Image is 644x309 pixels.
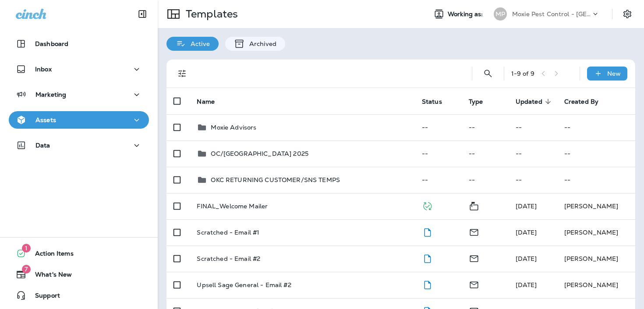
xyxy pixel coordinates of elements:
td: -- [415,140,462,167]
span: Draft [422,228,433,235]
p: Upsell Sage General - Email #2 [197,281,291,288]
span: Updated [516,98,554,105]
td: -- [415,114,462,140]
button: Assets [9,111,149,129]
span: Email [469,280,479,288]
span: Type [469,98,483,105]
button: Marketing [9,86,149,103]
span: Name [197,98,215,105]
span: Mailer [469,201,479,209]
p: Scratched - Email #2 [197,255,260,262]
span: 7 [22,265,31,274]
p: OKC RETURNING CUSTOMER/SNS TEMPS [211,176,340,183]
span: Created By [564,98,610,105]
td: -- [557,140,635,167]
td: -- [557,167,635,193]
span: Status [422,98,453,105]
p: Moxie Pest Control - [GEOGRAPHIC_DATA] [512,11,591,18]
p: Active [186,40,210,47]
td: -- [462,167,509,193]
td: -- [509,114,557,140]
p: Data [35,142,50,149]
button: 7What's New [9,266,149,283]
p: Archived [245,40,276,47]
button: Filters [173,65,191,82]
button: Inbox [9,60,149,78]
td: -- [557,114,635,140]
span: Draft [422,280,433,288]
button: Collapse Sidebar [130,5,155,23]
button: Search Templates [479,65,497,82]
button: Data [9,137,149,154]
td: -- [509,140,557,167]
button: Settings [619,6,635,22]
span: Support [26,292,60,302]
span: Status [422,98,442,105]
span: Draft [422,254,433,262]
span: What's New [26,271,72,281]
td: [PERSON_NAME] [557,246,635,272]
div: 1 - 9 of 9 [511,70,534,77]
button: Support [9,287,149,304]
span: Action Items [26,250,74,260]
span: Email [469,228,479,235]
button: 1Action Items [9,245,149,262]
span: Type [469,98,495,105]
span: Email [469,254,479,262]
span: J-P Scoville [516,202,537,210]
span: J-P Scoville [516,228,537,236]
span: Updated [516,98,542,105]
p: OC/[GEOGRAPHIC_DATA] 2025 [211,150,308,157]
p: Dashboard [35,40,68,47]
span: Name [197,98,226,105]
p: Assets [35,116,56,123]
td: [PERSON_NAME] [557,193,635,219]
td: -- [509,167,557,193]
span: Created By [564,98,598,105]
span: J-P Scoville [516,281,537,289]
p: Moxie Advisors [211,124,256,131]
p: Scratched - Email #1 [197,229,259,236]
span: Working as: [448,11,485,18]
p: New [607,70,621,77]
td: [PERSON_NAME] [557,272,635,298]
button: Dashboard [9,35,149,53]
span: Published [422,201,433,209]
p: FINAL_Welcome Mailer [197,203,268,210]
td: [PERSON_NAME] [557,219,635,246]
span: 1 [22,244,31,253]
p: Templates [182,7,238,21]
td: -- [462,114,509,140]
td: -- [462,140,509,167]
span: J-P Scoville [516,255,537,263]
td: -- [415,167,462,193]
div: MP [494,7,507,21]
p: Marketing [35,91,66,98]
p: Inbox [35,66,52,73]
